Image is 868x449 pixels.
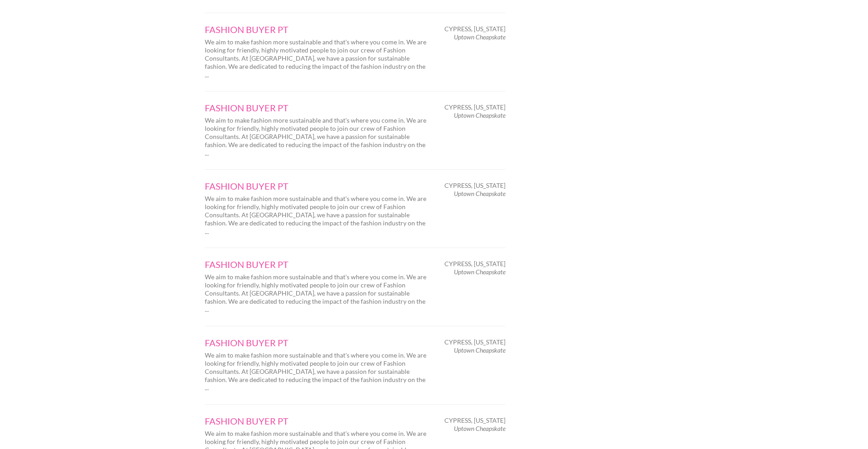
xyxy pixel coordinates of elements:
a: FASHION BUYER PT [205,338,426,347]
span: Cypress, [US_STATE] [444,103,505,111]
span: Cypress, [US_STATE] [444,416,505,425]
a: FASHION BUYER PT [205,416,426,425]
p: We aim to make fashion more sustainable and that's where you come in. We are looking for friendly... [205,116,426,158]
em: Uptown Cheapskate [454,190,505,197]
a: FASHION BUYER PT [205,260,426,269]
em: Uptown Cheapskate [454,425,505,432]
p: We aim to make fashion more sustainable and that's where you come in. We are looking for friendly... [205,38,426,79]
p: We aim to make fashion more sustainable and that's where you come in. We are looking for friendly... [205,195,426,236]
a: FASHION BUYER PT [205,103,426,112]
em: Uptown Cheapskate [454,111,505,119]
em: Uptown Cheapskate [454,33,505,41]
em: Uptown Cheapskate [454,346,505,354]
a: FASHION BUYER PT [205,25,426,34]
span: Cypress, [US_STATE] [444,260,505,268]
span: Cypress, [US_STATE] [444,25,505,33]
span: Cypress, [US_STATE] [444,182,505,190]
p: We aim to make fashion more sustainable and that's where you come in. We are looking for friendly... [205,351,426,392]
span: Cypress, [US_STATE] [444,338,505,346]
p: We aim to make fashion more sustainable and that's where you come in. We are looking for friendly... [205,273,426,314]
em: Uptown Cheapskate [454,268,505,276]
a: FASHION BUYER PT [205,182,426,191]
